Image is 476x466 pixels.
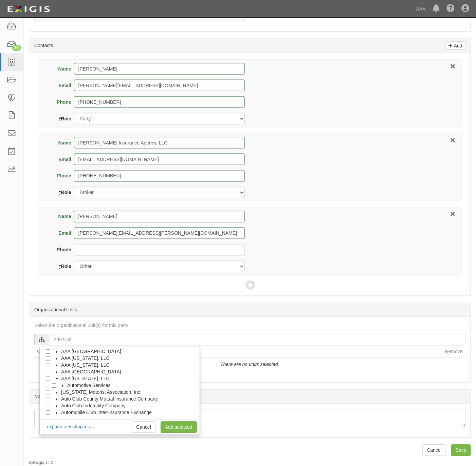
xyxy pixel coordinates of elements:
[29,460,54,466] small: by
[50,65,74,72] label: Name
[61,390,142,395] span: [US_STATE] Motorist Association, Inc.
[161,422,197,433] a: Add selected
[49,334,465,346] input: Add Unit
[12,45,21,51] div: 25
[47,424,94,430] div: •
[445,41,465,50] a: Add
[50,230,74,237] label: Email
[61,410,152,415] span: Automobile Club Inter-Insurance Exchange
[413,2,429,16] a: AAA
[50,263,74,270] label: Role
[47,424,69,430] a: expand all
[50,213,74,220] label: Name
[50,115,74,122] label: Role
[67,383,111,388] span: Automotive Services
[422,445,446,456] a: Cancel
[50,173,74,179] label: Phone
[50,82,74,89] label: Email
[50,247,74,253] label: Phone
[59,264,61,269] abbr: required
[50,99,74,105] label: Phone
[61,403,126,409] span: Auto Club Indemnity Company
[50,139,74,146] label: Name
[132,422,155,433] a: Cancel
[29,390,471,404] div: Notes
[34,346,442,358] th: Unit
[50,156,74,163] label: Email
[61,396,158,402] span: Auto Club County Mutual Insurance Company
[29,303,471,317] div: Organizational Units
[61,349,121,354] span: AAA [GEOGRAPHIC_DATA]
[442,346,465,358] th: Remove
[50,189,74,196] label: Role
[70,424,94,430] a: collapse all
[33,461,54,465] a: Exigis, LLC
[451,445,471,456] input: Save
[59,116,61,121] abbr: required
[29,322,471,329] div: Select the organizational unit(s) for this party
[220,362,279,367] i: There are no units selected.
[5,3,52,15] img: logo-5460c22ac91f19d4615b14bd174203de0afe785f0fc80cf4dbbc73dc1793850b.png
[452,42,462,50] p: Add
[61,376,110,382] span: AAA [US_STATE], LLC
[29,39,471,53] div: Contacts
[59,190,61,195] abbr: required
[245,281,254,291] span: Add Contact
[61,356,110,361] span: AAA [US_STATE], LLC
[446,5,455,13] i: Help Center - Complianz
[61,363,110,368] span: AAA [US_STATE], LLC
[61,369,121,375] span: AAA [GEOGRAPHIC_DATA]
